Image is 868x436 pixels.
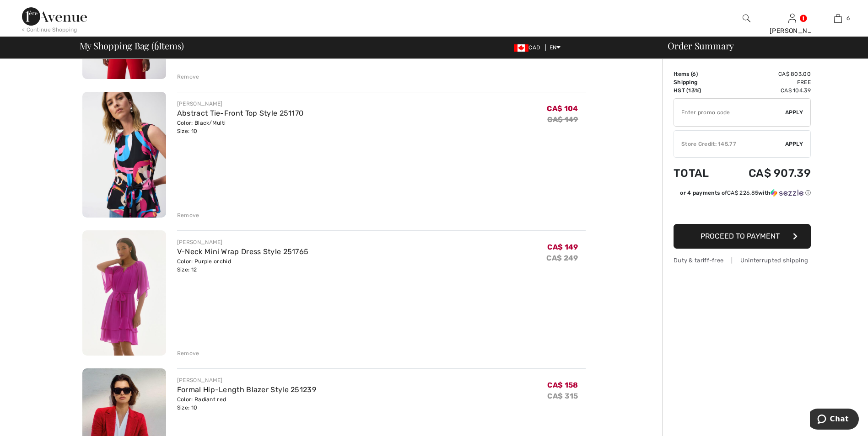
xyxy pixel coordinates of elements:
span: My Shopping Bag ( Items) [80,41,184,50]
span: EN [550,44,561,51]
div: Color: Black/Multi Size: 10 [177,119,304,135]
div: Store Credit: 145.77 [674,140,785,148]
img: V-Neck Mini Wrap Dress Style 251765 [82,230,166,356]
span: 6 [154,39,159,51]
img: My Bag [834,13,842,24]
a: Abstract Tie-Front Top Style 251170 [177,109,304,117]
img: Abstract Tie-Front Top Style 251170 [82,92,166,218]
input: Promo code [674,99,785,126]
img: Canadian Dollar [514,44,528,52]
td: Shipping [674,78,723,86]
td: CA$ 907.39 [723,158,811,189]
span: Proceed to Payment [701,232,780,240]
div: [PERSON_NAME] [770,26,814,36]
span: CAD [514,44,544,51]
td: Items ( ) [674,70,723,78]
td: CA$ 104.39 [723,86,811,95]
div: Duty & tariff-free | Uninterrupted shipping [674,256,811,265]
div: [PERSON_NAME] [177,100,304,108]
div: Remove [177,211,199,219]
button: Proceed to Payment [674,224,811,249]
span: CA$ 149 [547,243,578,251]
div: [PERSON_NAME] [177,238,309,246]
s: CA$ 249 [546,254,578,262]
td: CA$ 803.00 [723,70,811,78]
img: search the website [743,13,750,24]
s: CA$ 149 [547,115,578,124]
a: 6 [815,13,860,24]
span: CA$ 226.85 [727,190,758,196]
div: [PERSON_NAME] [177,376,316,384]
span: 6 [846,14,850,22]
a: V-Neck Mini Wrap Dress Style 251765 [177,247,309,256]
span: 6 [692,71,696,77]
td: Free [723,78,811,86]
span: CA$ 104 [547,104,578,113]
div: or 4 payments ofCA$ 226.85withSezzle Click to learn more about Sezzle [674,189,811,200]
iframe: PayPal-paypal [674,200,811,221]
div: Color: Radiant red Size: 10 [177,395,316,412]
span: Apply [785,108,803,117]
a: Sign In [788,14,796,22]
iframe: Opens a widget where you can chat to one of our agents [810,409,859,431]
div: or 4 payments of with [680,189,811,197]
div: Color: Purple orchid Size: 12 [177,257,309,274]
td: HST (13%) [674,86,723,95]
img: My Info [788,13,796,24]
div: Remove [177,73,199,81]
a: Formal Hip-Length Blazer Style 251239 [177,385,316,394]
img: 1ère Avenue [22,7,87,26]
s: CA$ 315 [547,392,578,400]
div: < Continue Shopping [22,26,77,34]
td: Total [674,158,723,189]
span: CA$ 158 [547,381,578,389]
img: Sezzle [771,189,803,197]
div: Remove [177,349,199,357]
div: Order Summary [657,41,863,50]
span: Apply [785,140,803,148]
